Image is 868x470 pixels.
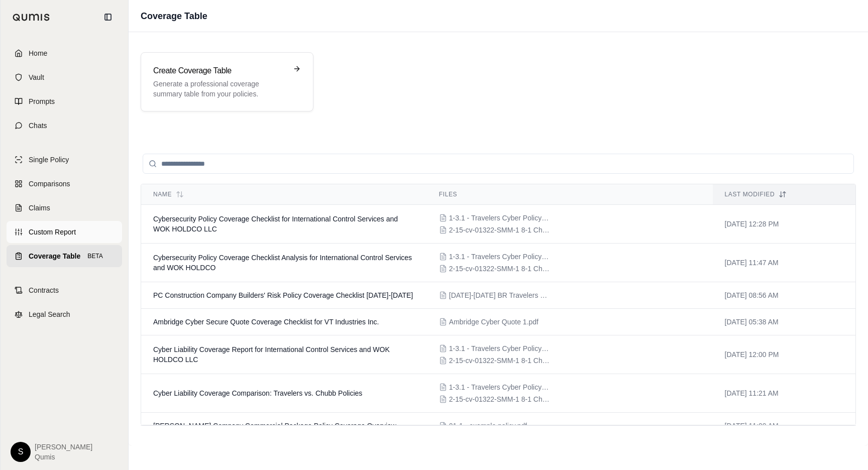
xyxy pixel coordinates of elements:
[153,215,398,233] span: Cybersecurity Policy Coverage Checklist for International Control Services and WOK HOLDCO LLC
[141,9,207,23] h1: Coverage Table
[153,318,379,326] span: Ambridge Cyber Secure Quote Coverage Checklist for VT Industries Inc.
[100,9,116,25] button: Collapse sidebar
[153,79,287,99] p: Generate a professional coverage summary table from your policies.
[29,285,59,295] span: Contracts
[153,345,390,364] span: Cyber Liability Coverage Report for International Control Services and WOK HOLDCO LLC
[713,309,855,335] td: [DATE] 05:38 AM
[29,72,44,82] span: Vault
[29,203,50,213] span: Claims
[153,291,413,299] span: PC Construction Company Builders' Risk Policy Coverage Checklist 2024-2026
[29,155,69,165] span: Single Policy
[7,279,122,301] a: Contracts
[84,251,105,261] span: BETA
[29,227,76,237] span: Custom Report
[449,356,550,366] span: 2-15-cv-01322-SMM-1 8-1 Chubb Cyber2.pdf
[29,179,70,189] span: Comparisons
[7,197,122,219] a: Claims
[153,422,396,430] span: E J Rohn Company Commercial Package Policy Coverage Overview
[449,394,550,404] span: 2-15-cv-01322-SMM-1 8-1 Chubb Cyber2.pdf
[153,190,415,198] div: Name
[13,14,50,21] img: Qumis Logo
[713,335,855,374] td: [DATE] 12:00 PM
[713,282,855,309] td: [DATE] 08:56 AM
[7,149,122,171] a: Single Policy
[29,48,47,58] span: Home
[449,317,538,327] span: Ambridge Cyber Quote 1.pdf
[449,343,550,354] span: 1-3.1 - Travelers Cyber Policy40.pdf
[449,421,527,431] span: 01-1 - example policy.pdf
[7,42,122,64] a: Home
[153,65,287,77] h3: Create Coverage Table
[7,221,122,243] a: Custom Report
[29,121,47,131] span: Chats
[153,254,412,272] span: Cybersecurity Policy Coverage Checklist Analysis for International Control Services and WOK HOLDCO
[449,213,550,223] span: 1-3.1 - Travelers Cyber Policy40.pdf
[7,245,122,267] a: Coverage TableBETA
[713,374,855,413] td: [DATE] 11:21 AM
[11,442,31,462] div: S
[449,225,550,235] span: 2-15-cv-01322-SMM-1 8-1 Chubb Cyber2.pdf
[449,382,550,392] span: 1-3.1 - Travelers Cyber Policy40.pdf
[449,264,550,274] span: 2-15-cv-01322-SMM-1 8-1 Chubb Cyber2.pdf
[7,66,122,88] a: Vault
[449,252,550,262] span: 1-3.1 - Travelers Cyber Policy40.pdf
[29,251,80,261] span: Coverage Table
[29,96,55,106] span: Prompts
[713,244,855,282] td: [DATE] 11:47 AM
[427,184,713,205] th: Files
[449,290,550,300] span: 2024-2026 BR Travelers Policy QT-660-6T156565-TIL-24.pdf
[725,190,843,198] div: Last modified
[35,452,92,462] span: Qumis
[7,173,122,195] a: Comparisons
[153,389,362,397] span: Cyber Liability Coverage Comparison: Travelers vs. Chubb Policies
[713,413,855,439] td: [DATE] 11:00 AM
[713,205,855,244] td: [DATE] 12:28 PM
[7,303,122,325] a: Legal Search
[35,442,92,452] span: [PERSON_NAME]
[7,114,122,137] a: Chats
[29,309,70,319] span: Legal Search
[7,90,122,112] a: Prompts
